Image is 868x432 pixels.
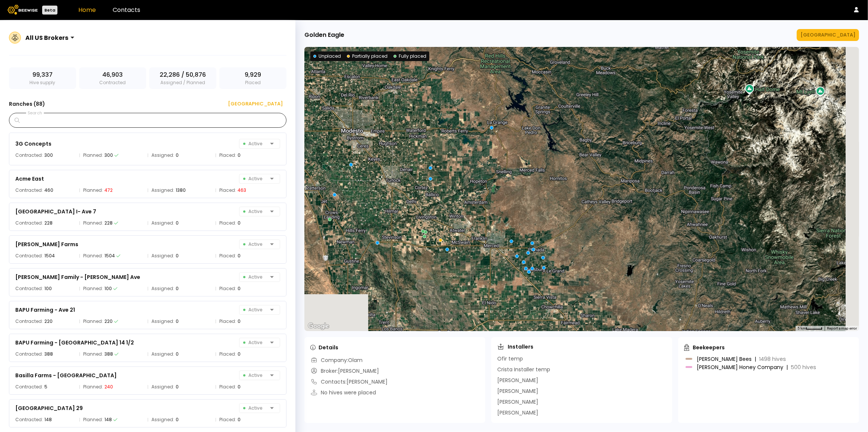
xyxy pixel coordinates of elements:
div: 100 [104,285,112,292]
div: 388 [44,350,53,358]
a: Report a map error [827,326,857,330]
span: 1498 hives [759,355,786,363]
div: [PERSON_NAME] [497,398,538,406]
span: Assigned: [151,219,174,227]
div: 472 [104,187,113,194]
div: | [755,355,756,363]
div: [PERSON_NAME] Farms [15,240,78,249]
div: 300 [104,152,113,159]
div: 388 [104,350,113,358]
span: Placed: [219,152,236,159]
div: 0 [176,252,179,260]
div: 0 [238,318,241,325]
span: Placed: [219,416,236,423]
div: 5 [44,383,47,391]
span: Contracted: [15,219,43,227]
a: Open this area in Google Maps (opens a new window) [306,321,331,331]
img: Beewise logo [7,5,38,15]
div: 1504 [104,252,115,260]
span: Active [243,404,267,413]
div: Beta [42,6,57,15]
span: Active [243,338,267,347]
span: Active [243,273,267,282]
span: 46,903 [102,70,123,79]
span: Placed: [219,285,236,292]
div: Contracted [79,67,146,89]
div: Broker: [PERSON_NAME] [310,367,379,375]
div: [GEOGRAPHIC_DATA] [223,100,283,108]
span: Placed: [219,318,236,325]
span: Planned: [83,152,103,159]
span: Planned: [83,350,103,358]
div: Basilla Farms - [GEOGRAPHIC_DATA] [15,371,117,380]
span: Contracted: [15,318,43,325]
div: 220 [44,318,53,325]
div: Contacts: [PERSON_NAME] [310,378,388,386]
div: 0 [176,383,179,391]
div: 0 [238,416,241,423]
span: Planned: [83,318,103,325]
span: Assigned: [151,187,174,194]
div: 148 [104,416,112,423]
span: Planned: [83,219,103,227]
span: 99,337 [32,70,53,79]
div: Partially placed [347,53,388,60]
span: Active [243,207,267,216]
span: Contracted: [15,252,43,260]
div: 100 [44,285,52,292]
div: 0 [238,285,241,292]
div: 228 [104,219,113,227]
div: 0 [238,350,241,358]
span: Contracted: [15,350,43,358]
span: 500 hives [791,363,816,371]
div: Hive supply [9,67,76,89]
div: 0 [176,152,179,159]
span: Contracted: [15,152,43,159]
div: Installers [497,343,533,350]
span: Active [243,174,267,183]
div: Company: Olam [310,356,363,364]
div: Ofir temp [497,355,523,363]
div: 300 [44,152,53,159]
div: [GEOGRAPHIC_DATA] [800,31,855,39]
div: [PERSON_NAME] Bees [697,356,786,362]
div: 148 [44,416,52,423]
div: BAPU Farming - [GEOGRAPHIC_DATA] 14 1/2 [15,338,134,347]
span: Assigned: [151,152,174,159]
div: Unplaced [313,53,341,60]
div: BAPU Farming - Ave 21 [15,305,75,314]
div: Details [310,344,338,351]
div: 0 [238,219,241,227]
span: Contracted: [15,187,43,194]
h3: Ranches ( 88 ) [9,99,45,109]
div: Beekeepers [684,344,725,351]
div: All US Brokers [25,33,68,42]
div: [PERSON_NAME] Family - [PERSON_NAME] Ave [15,273,140,282]
span: Assigned: [151,383,174,391]
span: 5 km [798,326,806,330]
div: 240 [104,383,113,391]
div: 0 [238,252,241,260]
span: Contracted: [15,285,43,292]
div: [PERSON_NAME] [497,377,538,384]
div: [PERSON_NAME] [497,409,538,417]
div: | [786,363,788,371]
div: 0 [176,219,179,227]
div: Assigned / Planned [149,67,216,89]
img: Google [306,321,331,331]
span: Assigned: [151,350,174,358]
span: Assigned: [151,416,174,423]
div: 3G Concepts [15,139,51,148]
div: 0 [176,285,179,292]
span: Active [243,371,267,380]
div: Acme East [15,174,44,183]
div: 1380 [176,187,186,194]
div: Fully placed [394,53,426,60]
a: Home [78,6,96,14]
div: 0 [238,152,241,159]
span: Planned: [83,383,103,391]
span: Assigned: [151,318,174,325]
span: Active [243,305,267,314]
span: Placed: [219,187,236,194]
div: 0 [176,318,179,325]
